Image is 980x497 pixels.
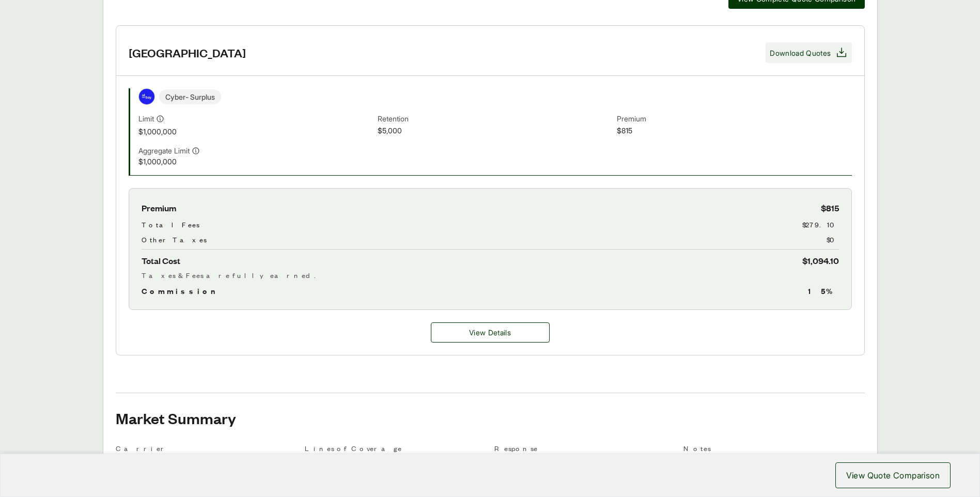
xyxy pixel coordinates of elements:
[431,322,550,343] a: At-Bay details
[129,45,246,60] h3: [GEOGRAPHIC_DATA]
[378,125,613,137] span: $5,000
[827,234,839,245] span: $0
[802,219,839,230] span: $279.10
[142,270,839,281] div: Taxes & Fees are fully earned.
[683,443,865,458] th: Notes
[138,126,374,137] span: $1,000,000
[305,443,486,458] th: Lines of Coverage
[142,254,180,268] span: Total Cost
[808,285,839,297] span: 15 %
[835,462,951,488] button: View Quote Comparison
[469,327,511,338] span: View Details
[142,219,199,230] span: Total Fees
[766,42,851,63] button: Download Quotes
[494,443,676,458] th: Response
[142,201,176,215] span: Premium
[821,201,839,215] span: $815
[116,410,865,426] h2: Market Summary
[846,469,940,482] span: View Quote Comparison
[138,156,374,167] span: $1,000,000
[378,113,613,125] span: Retention
[138,113,154,124] span: Limit
[802,254,839,268] span: $1,094.10
[142,234,207,245] span: Other Taxes
[138,145,190,156] span: Aggregate Limit
[617,125,852,137] span: $815
[139,89,154,104] img: At-Bay
[770,48,831,58] span: Download Quotes
[431,322,550,343] button: View Details
[142,285,220,297] span: Commission
[159,89,221,104] span: Cyber - Surplus
[116,443,297,458] th: Carrier
[617,113,852,125] span: Premium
